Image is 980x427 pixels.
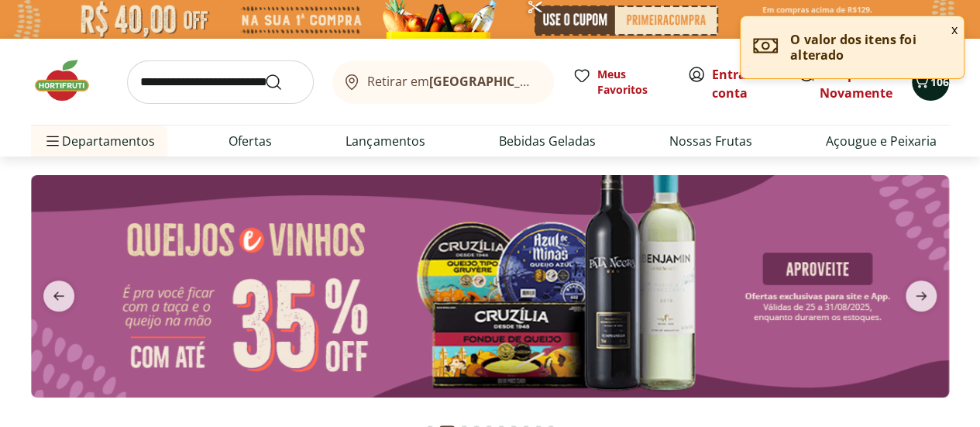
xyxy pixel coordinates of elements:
[669,132,752,150] a: Nossas Frutas
[43,122,155,160] span: Departamentos
[945,16,964,43] button: Fechar notificação
[127,60,314,104] input: search
[264,73,301,91] button: Submit Search
[332,60,554,104] button: Retirar em[GEOGRAPHIC_DATA]/[GEOGRAPHIC_DATA]
[912,64,949,101] button: Carrinho
[499,132,596,150] a: Bebidas Geladas
[712,66,797,102] a: Criar conta
[597,67,669,98] span: Meus Favoritos
[820,66,892,102] a: Comprar Novamente
[712,66,751,83] a: Entrar
[367,74,538,88] span: Retirar em
[31,175,949,398] img: queijos e vinhos
[31,57,108,104] img: Hortifruti
[43,122,62,160] button: Menu
[346,132,425,150] a: Lançamentos
[31,281,87,312] button: previous
[229,132,272,150] a: Ofertas
[893,281,949,312] button: next
[930,74,949,89] span: 106
[790,32,951,63] p: O valor dos itens foi alterado
[429,73,690,90] b: [GEOGRAPHIC_DATA]/[GEOGRAPHIC_DATA]
[712,65,781,102] span: ou
[826,132,937,150] a: Açougue e Peixaria
[573,67,669,98] a: Meus Favoritos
